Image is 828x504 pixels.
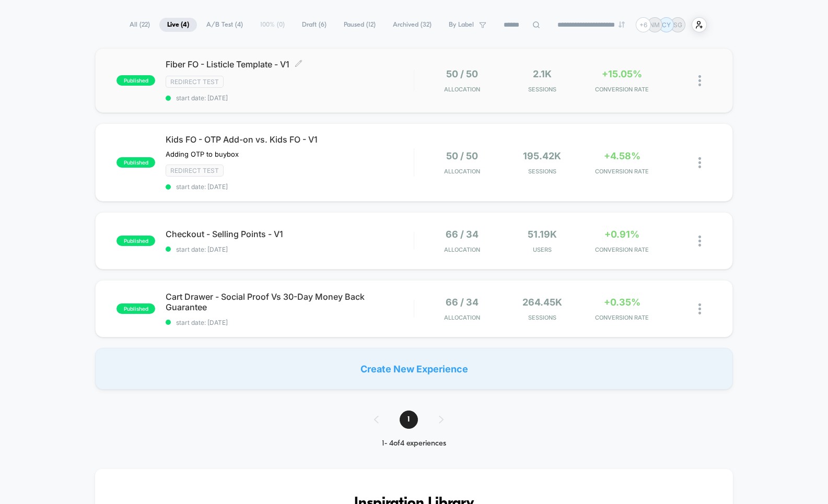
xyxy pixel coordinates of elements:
span: start date: [DATE] [166,245,413,253]
span: Allocation [444,168,480,175]
span: Archived ( 32 ) [385,18,439,32]
span: +4.58% [604,150,640,161]
span: 195.42k [523,150,561,161]
span: Redirect Test [166,76,224,88]
span: CONVERSION RATE [585,246,659,253]
span: +0.91% [604,229,639,240]
div: + 6 [636,17,651,32]
span: Redirect Test [166,165,224,177]
span: 2.1k [533,68,552,79]
span: 50 / 50 [446,68,478,79]
span: Draft ( 6 ) [294,18,334,32]
span: start date: [DATE] [166,94,413,102]
span: CONVERSION RATE [585,168,659,175]
span: published [116,303,155,314]
span: Adding OTP to buybox [166,150,239,158]
img: close [698,75,701,86]
span: +15.05% [602,68,642,79]
span: By Label [449,21,474,29]
img: close [698,303,701,314]
span: +0.35% [604,297,640,308]
span: 66 / 34 [446,229,479,240]
span: Paused ( 12 ) [336,18,383,32]
p: SG [673,21,682,29]
span: Kids FO - OTP Add-on vs. Kids FO - V1 [166,134,413,145]
span: CONVERSION RATE [585,314,659,321]
span: Sessions [505,314,579,321]
span: published [116,236,155,246]
div: 1 - 4 of 4 experiences [364,439,464,448]
span: 51.19k [528,229,557,240]
span: start date: [DATE] [166,183,413,191]
span: Live ( 4 ) [159,18,197,32]
span: 1 [400,411,418,429]
span: published [116,75,155,86]
span: 66 / 34 [446,297,479,308]
span: Allocation [444,314,480,321]
span: CONVERSION RATE [585,86,659,93]
img: close [698,236,701,247]
img: close [698,157,701,168]
span: 50 / 50 [446,150,478,161]
p: CY [662,21,671,29]
span: Sessions [505,168,579,175]
span: 264.45k [522,297,562,308]
p: NM [649,21,660,29]
span: Allocation [444,86,480,93]
span: Checkout - Selling Points - V1 [166,229,413,239]
div: Create New Experience [95,348,732,390]
span: A/B Test ( 4 ) [199,18,251,32]
span: Cart Drawer - Social Proof Vs 30-Day Money Back Guarantee [166,291,413,312]
span: Sessions [505,86,579,93]
span: published [116,157,155,168]
span: Allocation [444,246,480,253]
span: All ( 22 ) [122,18,158,32]
span: Users [505,246,579,253]
span: start date: [DATE] [166,319,413,326]
span: Fiber FO - Listicle Template - V1 [166,59,413,69]
img: end [619,21,625,28]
